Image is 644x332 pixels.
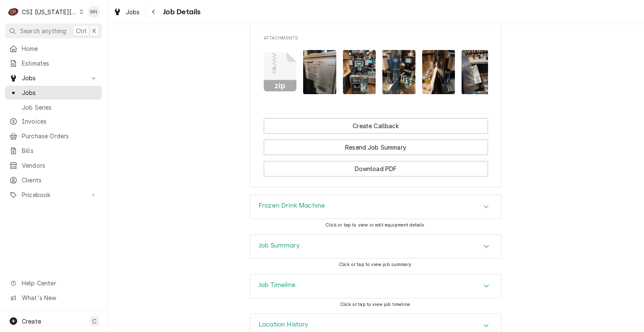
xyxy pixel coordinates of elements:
div: CSI [US_STATE][GEOGRAPHIC_DATA] [22,8,77,16]
span: Estimates [22,59,98,68]
button: Accordion Details Expand Trigger [250,235,501,258]
button: Accordion Details Expand Trigger [250,195,501,219]
div: Job Summary [250,235,501,259]
a: Estimates [5,56,102,70]
a: Go to What's New [5,291,102,305]
div: Button Group Row [264,155,488,177]
a: Purchase Orders [5,129,102,143]
span: Bills [22,146,98,155]
div: Attachments [264,35,488,100]
div: Job Timeline [250,274,501,298]
span: Create [22,318,41,325]
a: Vendors [5,158,102,172]
div: Button Group Row [264,118,488,134]
h3: Job Summary [259,242,300,250]
span: Job Details [161,6,201,18]
span: K [93,26,96,35]
a: Invoices [5,114,102,128]
div: Melissa Nehls's Avatar [88,6,100,18]
a: Home [5,42,102,55]
span: Purchase Orders [22,132,98,140]
span: Click or tap to view or edit equipment details. [325,222,426,228]
a: Clients [5,173,102,187]
a: Go to Help Center [5,276,102,290]
img: oR9D8GXFS1WFU2D3N4qU [462,50,495,94]
span: Ctrl [76,26,87,35]
h3: Location History [259,321,309,329]
div: Button Group Row [264,134,488,155]
div: Button Group [264,118,488,177]
div: MN [88,6,100,18]
span: Help Center [22,279,97,287]
span: Attachments [264,35,488,42]
a: Jobs [5,86,102,100]
span: Vendors [22,161,98,170]
div: Accordion Header [250,274,501,298]
span: Attachments [264,43,488,101]
button: Download PDF [264,161,488,177]
span: Job Series [22,103,98,112]
h3: Frozen Drink Machine [259,202,325,210]
div: C [8,6,19,18]
img: Mv12NOeTRJe6KIAvhexC [382,50,415,94]
span: C [92,317,96,326]
div: Accordion Header [250,235,501,258]
span: Pricebook [22,190,85,199]
span: Jobs [22,88,98,97]
span: Home [22,44,98,53]
a: Job Series [5,100,102,114]
span: Click or tap to view job timeline. [340,302,411,307]
span: Jobs [22,74,85,82]
a: Go to Jobs [5,71,102,85]
button: zip [264,50,297,94]
h3: Job Timeline [259,281,296,289]
div: Accordion Header [250,195,501,219]
button: Navigate back [147,5,161,18]
span: Search anything [20,26,66,35]
div: Frozen Drink Machine [250,195,501,219]
img: VzlM4hM1T1mdTLTNAuTU [422,50,455,94]
img: zJYLWLkRF6XyiePTNA0C [343,50,376,94]
span: What's New [22,293,97,302]
button: Accordion Details Expand Trigger [250,274,501,298]
a: Jobs [110,5,143,19]
span: Jobs [126,8,140,16]
button: Create Callback [264,118,488,134]
button: Resend Job Summary [264,140,488,155]
div: CSI Kansas City's Avatar [8,6,19,18]
a: Go to Pricebook [5,188,102,202]
a: Bills [5,144,102,158]
span: Click or tap to view job summary. [339,262,413,267]
span: Invoices [22,117,98,126]
button: Search anythingCtrlK [5,24,102,38]
span: Clients [22,176,98,184]
img: qa2jCjPLSDWjb18h8ZMR [303,50,336,94]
